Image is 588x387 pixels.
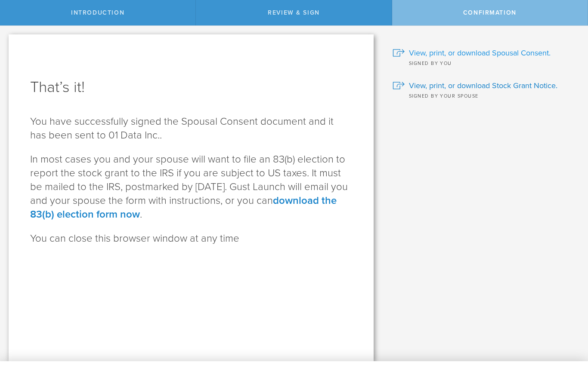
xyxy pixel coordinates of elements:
[71,9,124,16] span: Introduction
[30,77,352,98] h1: That’s it!
[463,9,517,16] span: Confirmation
[30,232,352,246] p: You can close this browser window at any time
[409,47,551,58] span: View, print, or download Spousal Consent.
[393,91,575,100] div: Signed by your spouse
[30,115,352,142] p: You have successfully signed the Spousal Consent document and it has been sent to 01 Data Inc..
[409,80,557,91] span: View, print, or download Stock Grant Notice.
[30,153,352,221] p: In most cases you and your spouse will want to file an 83(b) election to report the stock grant t...
[268,9,320,16] span: Review & Sign
[393,58,575,67] div: Signed by you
